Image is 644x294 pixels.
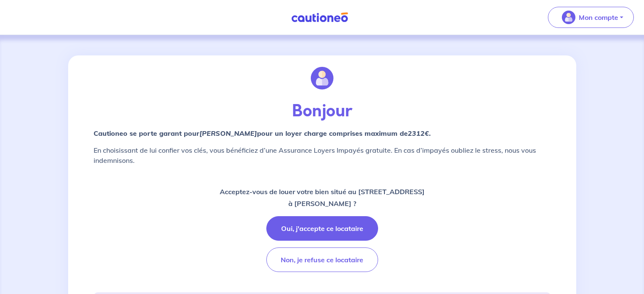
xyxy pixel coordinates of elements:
button: Oui, j'accepte ce locataire [266,216,378,241]
button: Non, je refuse ce locataire [266,247,378,272]
button: illu_account_valid_menu.svgMon compte [548,7,634,28]
p: En choisissant de lui confier vos clés, vous bénéficiez d’une Assurance Loyers Impayés gratuite. ... [94,145,551,165]
em: [PERSON_NAME] [199,129,257,137]
strong: Cautioneo se porte garant pour pour un loyer charge comprises maximum de . [94,129,431,137]
img: illu_account_valid_menu.svg [562,11,575,24]
p: Mon compte [579,12,618,22]
img: illu_account.svg [311,67,334,90]
img: Cautioneo [288,12,351,23]
p: Bonjour [94,101,551,121]
p: Acceptez-vous de louer votre bien situé au [STREET_ADDRESS] à [PERSON_NAME] ? [220,186,425,209]
em: 2312€ [408,129,429,137]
